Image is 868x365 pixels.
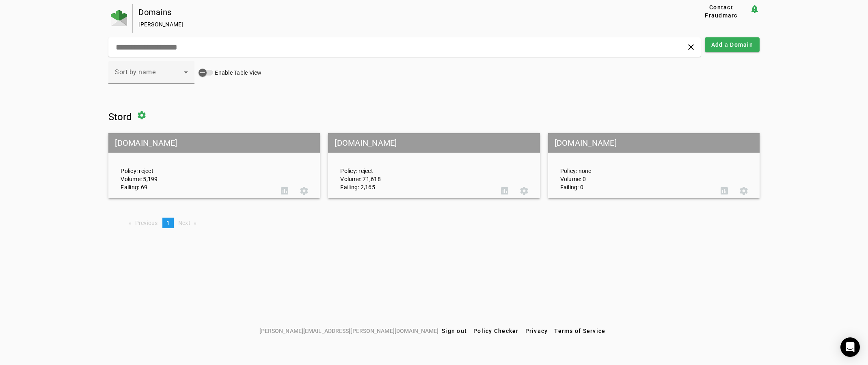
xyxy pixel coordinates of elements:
[166,220,170,226] span: 1
[114,140,275,191] div: Policy: reject Volume: 5,199 Failing: 69
[138,20,667,28] div: [PERSON_NAME]
[259,326,438,335] span: [PERSON_NAME][EMAIL_ADDRESS][PERSON_NAME][DOMAIN_NAME]
[705,37,760,52] button: Add a Domain
[442,328,467,334] span: Sign out
[554,328,605,334] span: Terms of Service
[696,3,746,19] span: Contact Fraudmarc
[693,4,749,19] button: Contact Fraudmarc
[473,328,519,334] span: Policy Checker
[525,328,548,334] span: Privacy
[554,140,715,191] div: Policy: none Volume: 0 Failing: 0
[275,181,294,201] button: DMARC Report
[294,181,314,201] button: Settings
[495,181,514,201] button: DMARC Report
[111,10,127,26] img: Fraudmarc Logo
[750,4,760,14] mat-icon: notification_important
[108,111,132,123] span: Stord
[108,218,760,228] nav: Pagination
[548,133,760,153] mat-grid-tile-header: [DOMAIN_NAME]
[138,8,667,16] div: Domains
[115,68,155,76] span: Sort by name
[470,324,522,338] button: Policy Checker
[715,181,734,201] button: DMARC Report
[551,324,609,338] button: Terms of Service
[108,4,760,33] app-page-header: Domains
[178,220,190,226] span: Next
[438,324,470,338] button: Sign out
[522,324,551,338] button: Privacy
[135,220,158,226] span: Previous
[108,133,320,153] mat-grid-tile-header: [DOMAIN_NAME]
[334,140,494,191] div: Policy: reject Volume: 71,618 Failing: 2,165
[734,181,754,201] button: Settings
[213,69,261,77] label: Enable Table View
[328,133,540,153] mat-grid-tile-header: [DOMAIN_NAME]
[840,337,860,357] div: Open Intercom Messenger
[711,41,753,49] span: Add a Domain
[514,181,534,201] button: Settings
